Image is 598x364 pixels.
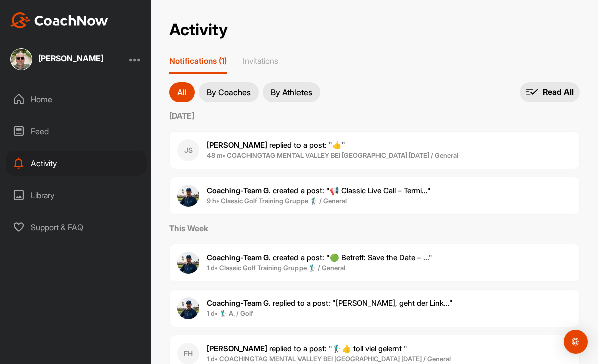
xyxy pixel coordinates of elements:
b: [PERSON_NAME] [207,140,267,150]
div: Library [6,183,147,208]
div: Support & FAQ [6,215,147,240]
span: created a post : "📢 Classic Live Call – Termi..." [207,186,431,195]
div: Activity [6,151,147,176]
b: 1 d • COACHINGTAG MENTAL VALLEY BEI [GEOGRAPHIC_DATA] [DATE] / General [207,355,451,363]
button: By Coaches [199,82,259,102]
button: By Athletes [263,82,320,102]
span: replied to a post : "🏌️‍♂️👍 toll viel gelernt " [207,344,407,353]
img: square_3e3e95fb19e0eb93f0e1a6ccdd155a0c.jpg [10,48,32,70]
p: Invitations [243,56,278,66]
span: replied to a post : "👍" [207,140,345,150]
b: Coaching-Team G. [207,298,271,308]
label: This Week [169,222,580,234]
b: 1 d • Classic Golf Training Gruppe 🏌️‍♂️ / General [207,264,345,272]
b: Coaching-Team G. [207,253,271,262]
div: Open Intercom Messenger [564,330,588,354]
span: created a post : "🟢 Betreff: Save the Date – ..." [207,253,432,262]
b: 48 m • COACHINGTAG MENTAL VALLEY BEI [GEOGRAPHIC_DATA] [DATE] / General [207,151,458,159]
b: Coaching-Team G. [207,186,271,195]
p: Notifications (1) [169,56,227,66]
div: JS [177,139,199,161]
p: By Coaches [207,88,251,96]
img: CoachNow [10,12,108,28]
div: Home [6,87,147,112]
p: By Athletes [271,88,312,96]
button: All [169,82,195,102]
p: All [177,88,187,96]
p: Read All [543,87,574,97]
b: 1 d • 🏌‍♂ A. / Golf [207,309,253,317]
div: [PERSON_NAME] [38,54,103,62]
img: user avatar [177,252,199,274]
img: user avatar [177,185,199,207]
img: user avatar [177,297,199,319]
b: [PERSON_NAME] [207,344,267,353]
span: replied to a post : "[PERSON_NAME], geht der Link..." [207,298,453,308]
h2: Activity [169,20,228,40]
b: 9 h • Classic Golf Training Gruppe 🏌️‍♂️ / General [207,197,347,205]
label: [DATE] [169,110,580,122]
div: Feed [6,119,147,144]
